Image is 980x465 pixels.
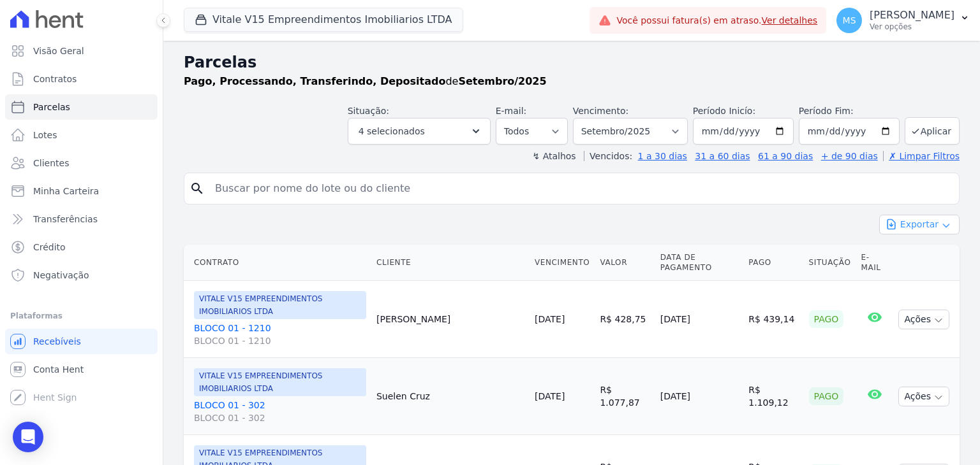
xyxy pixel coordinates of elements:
a: BLOCO 01 - 1210BLOCO 01 - 1210 [194,322,366,347]
span: Parcelas [33,101,70,113]
span: BLOCO 01 - 1210 [194,334,366,347]
a: Contratos [5,66,158,92]
a: Visão Geral [5,38,158,64]
span: Negativação [33,269,89,282]
label: Situação: [348,106,389,116]
span: Contratos [33,73,77,85]
span: Visão Geral [33,45,84,57]
td: R$ 439,14 [743,281,803,358]
span: Clientes [33,157,69,169]
a: Ver detalhes [762,15,818,25]
span: Você possui fatura(s) em atraso. [616,14,817,27]
div: Pago [809,310,844,328]
a: Conta Hent [5,357,158,382]
label: Vencimento: [573,106,628,116]
th: Vencimento [530,245,595,281]
span: 4 selecionados [359,124,425,139]
td: [DATE] [655,358,744,435]
a: BLOCO 01 - 302BLOCO 01 - 302 [194,399,366,424]
button: Exportar [879,215,960,234]
span: Transferências [33,213,98,225]
a: 61 a 90 dias [758,151,813,161]
label: Período Inicío: [693,106,755,116]
button: Aplicar [905,117,960,145]
a: Minha Carteira [5,178,158,204]
button: Vitale V15 Empreendimentos Imobiliarios LTDA [184,8,463,32]
div: Open Intercom Messenger [13,422,43,452]
th: Contrato [184,245,371,281]
a: Lotes [5,122,158,148]
th: E-mail [856,245,893,281]
p: de [184,74,547,89]
td: R$ 1.077,87 [595,358,655,435]
p: [PERSON_NAME] [870,9,954,22]
label: Período Fim: [799,104,900,118]
td: Suelen Cruz [371,358,530,435]
span: Recebíveis [33,335,81,348]
strong: Setembro/2025 [458,75,546,87]
span: VITALE V15 EMPREENDIMENTOS IMOBILIARIOS LTDA [194,368,366,396]
th: Situação [804,245,856,281]
label: ↯ Atalhos [532,151,575,161]
a: [DATE] [535,314,565,324]
th: Cliente [371,245,530,281]
i: search [189,181,205,196]
a: Transferências [5,206,158,232]
a: Parcelas [5,94,158,120]
button: Ações [898,387,949,406]
td: R$ 428,75 [595,281,655,358]
label: E-mail: [496,106,527,116]
th: Valor [595,245,655,281]
span: VITALE V15 EMPREENDIMENTOS IMOBILIARIOS LTDA [194,291,366,319]
span: MS [843,16,856,25]
span: Minha Carteira [33,185,99,197]
a: Negativação [5,262,158,288]
button: MS [PERSON_NAME] Ver opções [826,3,980,38]
p: Ver opções [870,22,954,32]
h2: Parcelas [184,51,960,74]
input: Buscar por nome do lote ou do cliente [207,176,954,201]
a: Crédito [5,234,158,260]
a: 1 a 30 dias [638,151,687,161]
div: Pago [809,387,844,405]
td: [DATE] [655,281,744,358]
button: Ações [898,310,949,329]
td: R$ 1.109,12 [743,358,803,435]
span: Conta Hent [33,363,84,376]
a: Clientes [5,150,158,176]
strong: Pago, Processando, Transferindo, Depositado [184,75,445,87]
a: Recebíveis [5,329,158,354]
th: Pago [743,245,803,281]
span: Crédito [33,241,66,254]
span: BLOCO 01 - 302 [194,411,366,424]
a: 31 a 60 dias [695,151,750,161]
label: Vencidos: [584,151,632,161]
span: Lotes [33,129,57,141]
a: + de 90 dias [821,151,878,161]
th: Data de Pagamento [655,245,744,281]
a: ✗ Limpar Filtros [883,151,960,161]
button: 4 selecionados [348,118,491,145]
div: Plataformas [10,308,152,324]
a: [DATE] [535,391,565,401]
td: [PERSON_NAME] [371,281,530,358]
